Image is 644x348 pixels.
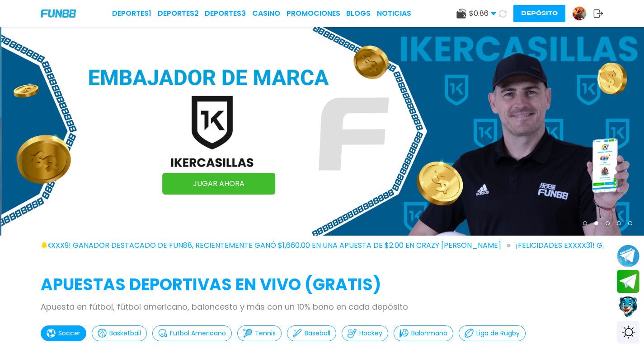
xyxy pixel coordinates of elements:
p: Apuesta en fútbol, fútbol americano, baloncesto y más con un 10% bono en cada depósito [41,301,603,313]
button: Hockey [342,325,388,341]
button: Balonmano [394,325,453,341]
button: Join telegram [617,270,639,293]
p: Balonmano [411,329,447,338]
a: Avatar [572,6,593,21]
p: Baseball [305,329,330,338]
a: Promociones [287,8,340,19]
button: Baseball [287,325,336,341]
button: Depósito [513,5,565,22]
p: Futbol Americano [170,329,226,338]
img: Avatar [573,7,586,20]
button: Liga de Rugby [459,325,526,341]
span: $ 0.86 [469,8,496,19]
h2: APUESTAS DEPORTIVAS EN VIVO (gratis) [41,273,603,297]
a: CASINO [252,8,280,19]
a: NOTICIAS [377,8,411,19]
div: Switch theme [617,321,639,343]
a: JUGAR AHORA [162,173,275,195]
a: Deportes2 [158,8,199,19]
button: Join telegram channel [617,244,639,268]
a: BLOGS [346,8,371,19]
button: Tennis [237,325,282,341]
button: Futbol Americano [152,325,232,341]
p: Liga de Rugby [476,329,520,338]
button: Soccer [41,325,86,341]
a: Deportes3 [205,8,246,19]
img: Company Logo [41,9,76,17]
a: Deportes1 [112,8,151,19]
p: Soccer [58,329,80,338]
button: Basketball [92,325,147,341]
button: Contact customer service [617,295,639,319]
p: Hockey [359,329,382,338]
p: Basketball [109,329,141,338]
p: Tennis [255,329,276,338]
